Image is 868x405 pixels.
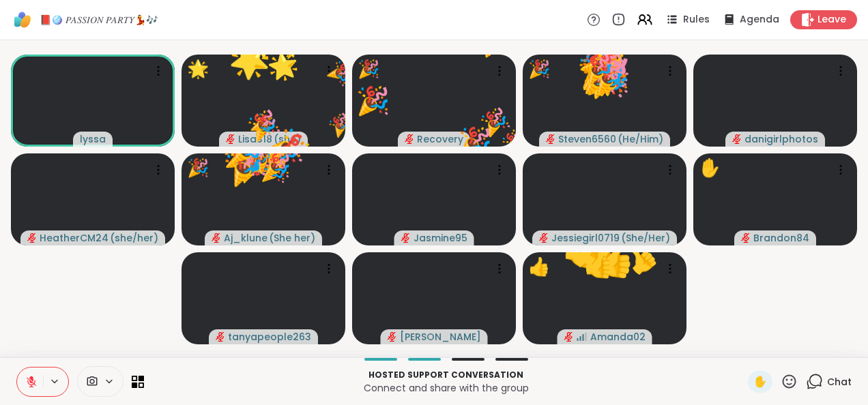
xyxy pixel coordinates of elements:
span: audio-muted [546,134,555,144]
span: Jasmine95 [414,231,467,245]
span: Rules [683,13,710,27]
span: audio-muted [27,233,37,243]
button: 🎉 [240,101,287,149]
span: ✋ [753,374,767,390]
span: audio-muted [401,233,411,243]
div: 🎉 [187,155,209,181]
span: lyssa [80,132,106,146]
span: Steven6560 [558,132,616,146]
div: 🎉 [528,56,550,82]
span: Recovery [417,132,463,146]
span: Lisa318 [238,132,272,146]
span: HeatherCM24 [40,231,108,245]
p: Hosted support conversation [152,369,740,381]
span: audio-muted [539,233,549,243]
span: audio-muted [226,134,235,144]
button: 👍 [574,239,625,290]
span: Brandon84 [753,231,809,245]
span: audio-muted [405,134,414,144]
button: 🎉 [567,37,630,100]
span: Amanda02 [590,330,646,344]
span: audio-muted [216,332,225,342]
p: Connect and share with the group [152,381,740,395]
span: 📕🪩 𝑃𝐴𝑆𝑆𝐼𝑂𝑁 𝑃𝐴𝑅𝑇𝑌💃🎶 [40,13,158,27]
button: 🎉 [488,114,543,169]
span: Leave [818,13,846,27]
button: 🎉 [447,114,502,169]
div: ✋ [699,155,721,181]
button: 🎉 [242,103,336,198]
span: audio-muted [388,332,397,342]
img: ShareWell Logomark [11,8,34,31]
span: [PERSON_NAME] [400,330,481,344]
span: audio-muted [212,233,221,243]
button: 👍 [607,226,675,294]
button: 🎉 [565,33,648,116]
span: Chat [827,375,852,389]
span: audio-muted [741,233,751,243]
button: 🎉 [568,39,633,103]
span: audio-muted [732,134,742,144]
div: 🌟 [187,56,209,82]
span: danigirlphotos [744,132,818,146]
span: tanyapeople263 [228,330,311,344]
button: 🎉 [345,73,401,128]
span: Aj_klune [224,231,267,245]
span: Jessiegirl0719 [551,231,620,245]
span: ( He/Him ) [618,132,663,146]
button: 🎉 [316,100,365,149]
span: audio-muted [564,332,574,342]
span: ( she/her ) [110,231,158,245]
span: ( She her ) [269,231,315,245]
div: 🎉 [358,56,379,82]
div: 👍 [528,254,550,280]
button: 🎉 [315,48,366,99]
span: ( She/Her ) [621,231,670,245]
button: 🎉 [244,103,315,175]
span: Agenda [740,13,779,27]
